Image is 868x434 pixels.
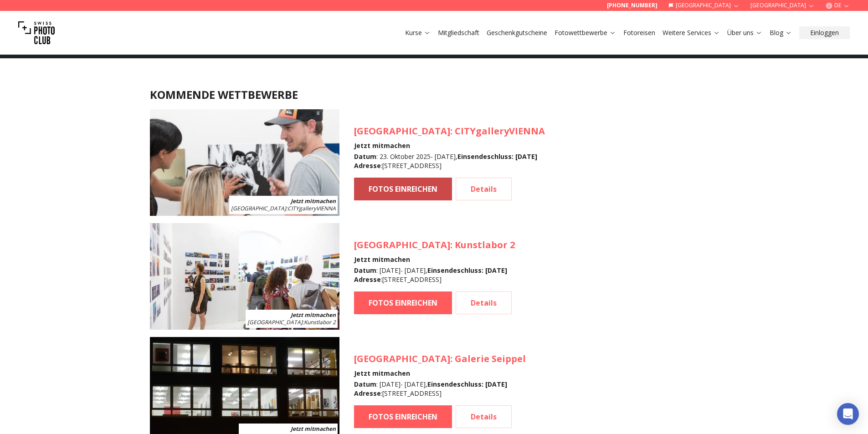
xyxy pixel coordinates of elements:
[456,178,512,200] a: Details
[18,15,55,51] img: Swiss photo club
[354,405,452,428] a: FOTOS EINREICHEN
[231,204,286,212] span: [GEOGRAPHIC_DATA]
[456,291,512,314] a: Details
[354,352,526,365] h3: : Galerie Seippel
[770,28,792,37] a: Blog
[354,255,515,264] h4: Jetzt mitmachen
[354,275,381,284] b: Adresse
[427,266,507,275] b: Einsendeschluss : [DATE]
[623,28,655,37] a: Fotoreisen
[555,28,616,37] a: Fotowettbewerbe
[247,318,303,326] span: [GEOGRAPHIC_DATA]
[727,28,762,37] a: Über uns
[354,141,545,150] h4: Jetzt mitmachen
[291,197,336,205] b: Jetzt mitmachen
[291,311,336,319] b: Jetzt mitmachen
[434,26,483,39] button: Mitgliedschaft
[291,425,336,433] b: Jetzt mitmachen
[354,291,452,314] a: FOTOS EINREICHEN
[354,152,376,161] b: Datum
[354,369,526,378] h4: Jetzt mitmachen
[456,405,512,428] a: Details
[401,26,434,39] button: Kurse
[354,161,381,170] b: Adresse
[405,28,431,37] a: Kurse
[457,152,537,161] b: Einsendeschluss : [DATE]
[837,403,859,425] div: Open Intercom Messenger
[724,26,766,39] button: Über uns
[354,178,452,200] a: FOTOS EINREICHEN
[354,380,526,398] div: : [DATE] - [DATE] , : [STREET_ADDRESS]
[766,26,796,39] button: Blog
[438,28,479,37] a: Mitgliedschaft
[150,87,719,102] h2: KOMMENDE WETTBEWERBE
[354,352,450,365] span: [GEOGRAPHIC_DATA]
[487,28,547,37] a: Geschenkgutscheine
[620,26,659,39] button: Fotoreisen
[150,109,339,216] img: SPC Photo Awards WIEN Oktober 2025
[354,266,515,284] div: : [DATE] - [DATE] , : [STREET_ADDRESS]
[799,26,850,39] button: Einloggen
[354,389,381,398] b: Adresse
[483,26,551,39] button: Geschenkgutscheine
[354,380,376,388] b: Datum
[247,318,336,326] span: : Kunstlabor 2
[354,125,450,137] span: [GEOGRAPHIC_DATA]
[354,152,545,170] div: : 23. Oktober 2025 - [DATE] , : [STREET_ADDRESS]
[607,2,657,9] a: [PHONE_NUMBER]
[150,223,339,330] img: SPC Photo Awards MÜNCHEN November 2025
[354,266,376,275] b: Datum
[354,125,545,138] h3: : CITYgalleryVIENNA
[354,239,515,251] h3: : Kunstlabor 2
[663,28,720,37] a: Weitere Services
[427,380,507,388] b: Einsendeschluss : [DATE]
[231,204,336,212] span: : CITYgalleryVIENNA
[551,26,620,39] button: Fotowettbewerbe
[354,239,450,251] span: [GEOGRAPHIC_DATA]
[659,26,724,39] button: Weitere Services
